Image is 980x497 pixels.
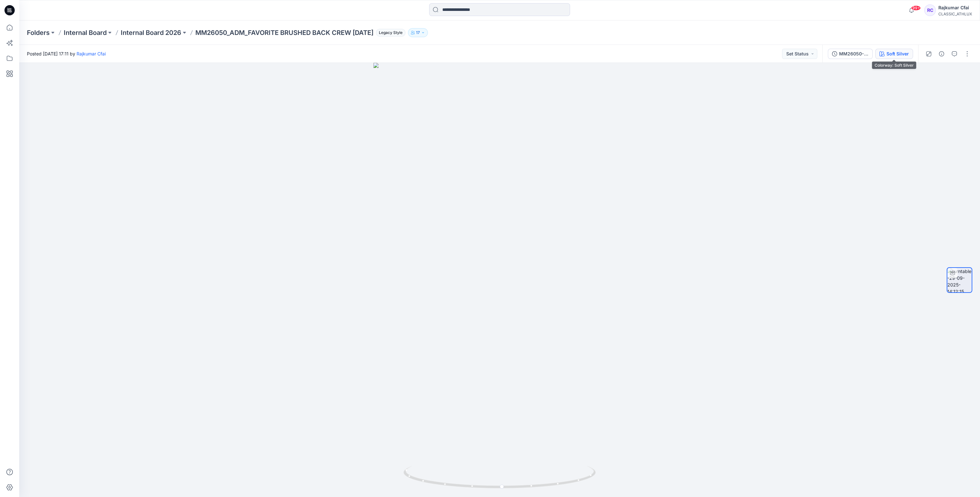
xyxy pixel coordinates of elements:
[924,4,936,16] div: RC
[911,5,921,11] span: 99+
[938,12,972,16] div: CLASSIC_ATHLUX
[195,28,373,37] p: MM26050_ADM_FAVORITE BRUSHED BACK CREW [DATE]
[875,49,913,59] button: Soft Silver
[828,49,873,59] button: MM26050-FAVORITE BRUSHED BACK CREW_Sep29
[27,28,50,37] a: Folders
[64,28,107,37] a: Internal Board
[77,51,106,56] a: Rajkumar Cfai
[27,50,106,57] span: Posted [DATE] 17:11 by
[416,29,420,36] p: 17
[408,28,428,37] button: 17
[936,49,947,59] button: Details
[121,28,181,37] a: Internal Board 2026
[947,268,972,292] img: turntable-29-09-2025-14:12:15
[373,28,405,37] button: Legacy Style
[886,50,909,57] div: Soft Silver
[839,50,869,57] div: MM26050-FAVORITE BRUSHED BACK CREW_Sep29
[938,4,972,12] div: Rajkumar Cfai
[376,29,405,37] span: Legacy Style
